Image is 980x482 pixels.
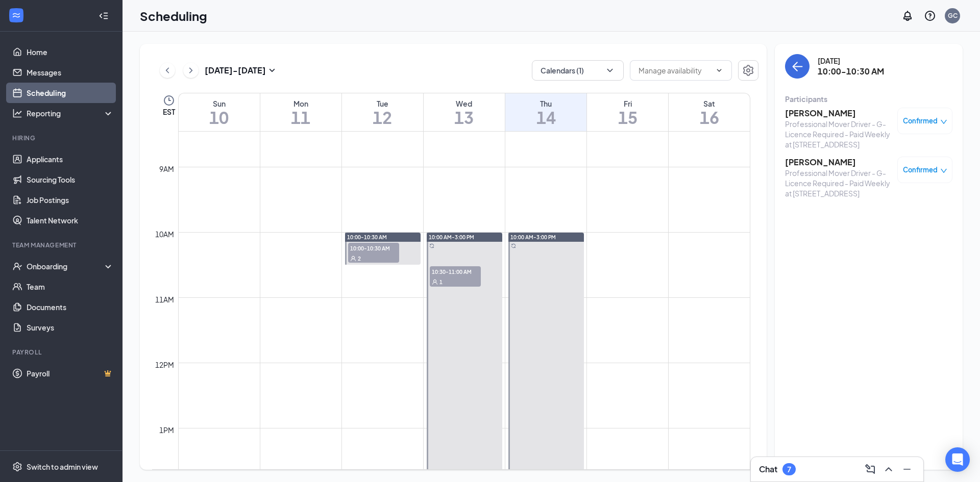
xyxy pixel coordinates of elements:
h1: 14 [505,109,586,126]
div: 9am [157,163,176,174]
div: Reporting [27,108,114,118]
button: Settings [738,60,758,81]
div: Fri [587,98,668,109]
div: 1pm [157,424,176,436]
a: Applicants [27,149,114,169]
div: [DATE] [818,56,884,66]
svg: User [432,279,438,285]
span: 1 [439,278,443,286]
span: 10:30-11:00 AM [430,266,481,276]
div: GC [948,11,958,20]
svg: Settings [12,462,22,472]
button: Minimize [899,461,915,477]
h3: Chat [759,464,777,475]
h1: Scheduling [140,7,207,24]
button: back-button [785,54,810,79]
div: Team Management [12,241,112,249]
svg: Clock [163,94,175,107]
div: 7 [787,465,791,474]
div: Thu [505,98,586,109]
span: Confirmed [903,116,938,126]
svg: ChevronUp [883,463,895,475]
span: down [940,118,947,125]
h3: [PERSON_NAME] [785,108,892,119]
span: 10:00-10:30 AM [347,234,387,241]
svg: ChevronDown [715,66,723,74]
div: Tue [342,98,423,109]
svg: Notifications [901,10,914,22]
input: Manage availability [639,65,711,76]
svg: UserCheck [12,261,22,271]
div: 12pm [153,359,176,370]
svg: ChevronLeft [162,64,173,77]
h1: 11 [260,109,341,126]
span: 2 [358,255,361,262]
h3: [DATE] - [DATE] [205,65,266,76]
h1: 16 [669,109,750,126]
span: 10:00-10:30 AM [348,243,399,253]
a: August 11, 2025 [260,93,341,131]
svg: SmallChevronDown [266,64,278,77]
span: EST [163,107,175,117]
button: ChevronLeft [160,63,175,78]
a: Job Postings [27,190,114,210]
svg: Collapse [99,11,109,21]
button: ChevronUp [880,461,897,477]
div: Sat [669,98,750,109]
h3: 10:00-10:30 AM [818,66,884,77]
h1: 12 [342,109,423,126]
svg: ComposeMessage [864,463,876,475]
div: Sun [179,98,260,109]
button: ComposeMessage [862,461,878,477]
a: Scheduling [27,83,114,103]
div: Professional Mover Driver - G-Licence Required - Paid Weekly at [STREET_ADDRESS] [785,119,892,149]
svg: Minimize [901,463,913,475]
div: Payroll [12,348,112,357]
a: Sourcing Tools [27,169,114,190]
a: Documents [27,297,114,317]
div: 10am [153,229,176,240]
svg: ChevronDown [605,65,615,75]
svg: Sync [429,243,434,248]
a: August 12, 2025 [342,93,423,131]
div: Open Intercom Messenger [945,447,970,472]
h3: [PERSON_NAME] [785,157,892,168]
a: August 14, 2025 [505,93,586,131]
svg: ArrowLeft [791,60,803,72]
div: Participants [785,94,952,104]
div: Wed [424,98,505,109]
button: ChevronRight [183,63,199,78]
a: August 13, 2025 [424,93,505,131]
div: Mon [260,98,341,109]
svg: WorkstreamLogo [11,10,21,20]
div: Hiring [12,134,112,142]
a: August 16, 2025 [669,93,750,131]
div: Switch to admin view [27,462,98,472]
h1: 13 [424,109,505,126]
svg: QuestionInfo [924,10,936,22]
svg: ChevronRight [186,64,196,77]
div: Onboarding [27,261,105,271]
a: Team [27,276,114,297]
svg: Analysis [12,108,22,118]
span: down [940,167,947,174]
button: Calendars (1)ChevronDown [532,60,624,81]
a: August 10, 2025 [179,93,260,131]
a: Surveys [27,317,114,338]
a: Home [27,42,114,62]
div: 11am [153,294,176,305]
a: Messages [27,62,114,83]
span: 10:00 AM-3:00 PM [429,234,474,241]
h1: 15 [587,109,668,126]
a: Talent Network [27,210,114,231]
div: Professional Mover Driver - G-Licence Required - Paid Weekly at [STREET_ADDRESS] [785,168,892,198]
svg: Sync [511,243,516,248]
svg: User [350,256,356,262]
h1: 10 [179,109,260,126]
a: August 15, 2025 [587,93,668,131]
svg: Settings [742,64,754,77]
a: PayrollCrown [27,363,114,384]
span: Confirmed [903,165,938,175]
span: 10:00 AM-3:00 PM [510,234,556,241]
